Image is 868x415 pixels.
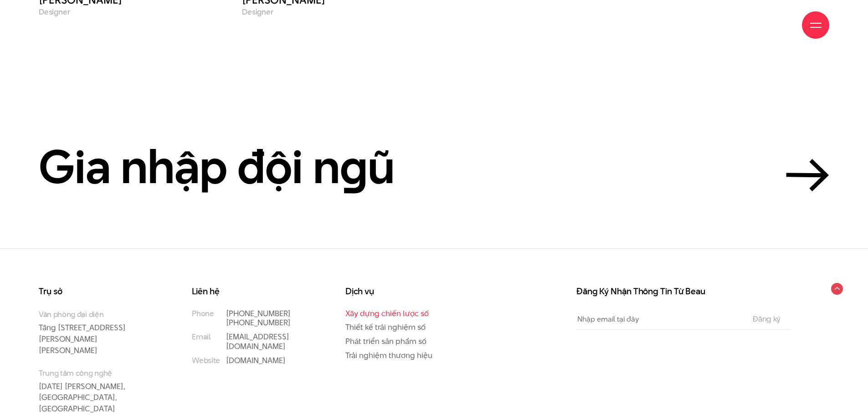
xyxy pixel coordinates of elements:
[576,287,791,296] h3: Đăng Ký Nhận Thông Tin Từ Beau
[39,142,829,191] a: Gia nhập đội ngũ
[39,368,155,379] small: Trung tâm công nghệ
[345,287,462,296] h3: Dịch vụ
[39,142,395,191] h2: Gia nhập đội n ũ
[345,350,432,361] a: Trải nghiệm thương hiệu
[226,317,291,328] a: [PHONE_NUMBER]
[345,322,426,333] a: Thiết kế trải nghiệm số
[576,309,743,329] input: Nhập email tại đây
[192,287,308,296] h3: Liên hệ
[345,336,426,347] a: Phát triển sản phẩm số
[226,308,291,319] a: [PHONE_NUMBER]
[192,356,220,365] small: Website
[345,308,429,319] a: Xây dựng chiến lược số
[340,134,368,199] en: g
[39,309,155,320] small: Văn phòng đại diện
[192,309,214,318] small: Phone
[39,287,155,296] h3: Trụ sở
[39,309,155,356] p: Tầng [STREET_ADDRESS][PERSON_NAME][PERSON_NAME]
[39,368,155,415] p: [DATE] [PERSON_NAME], [GEOGRAPHIC_DATA], [GEOGRAPHIC_DATA]
[750,315,783,323] input: Đăng ký
[226,331,289,352] a: [EMAIL_ADDRESS][DOMAIN_NAME]
[192,332,211,342] small: Email
[226,355,286,366] a: [DOMAIN_NAME]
